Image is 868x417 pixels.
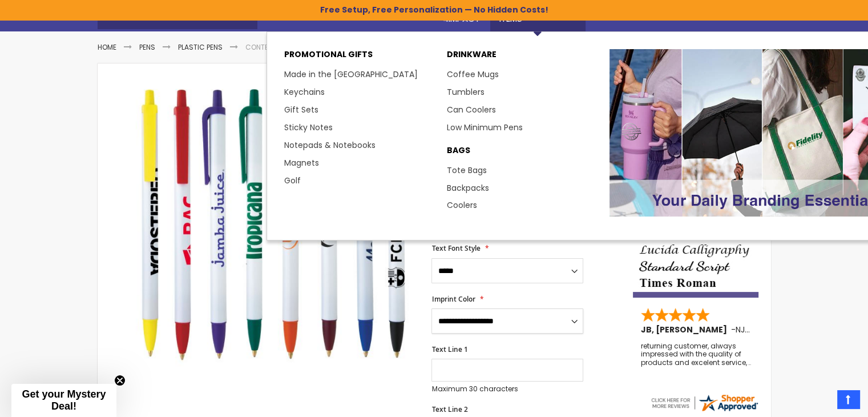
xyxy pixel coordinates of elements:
[139,42,155,52] a: Pens
[284,175,301,186] a: Golf
[731,324,830,335] span: - ,
[284,139,376,151] a: Notepads & Notebooks
[633,187,758,298] img: font-personalization-examples
[736,324,750,335] span: NJ
[447,104,496,115] a: Can Coolers
[447,199,477,211] a: Coolers
[284,49,435,66] p: Promotional Gifts
[649,406,759,415] a: 4pens.com certificate URL
[447,182,489,194] a: Backpacks
[120,74,416,370] img: Contender Pen
[447,49,598,66] a: DRINKWARE
[447,69,499,80] a: Coffee Mugs
[284,157,319,169] a: Magnets
[22,388,106,412] span: Get your Mystery Deal!
[245,43,298,52] li: Contender Pen
[284,69,418,80] a: Made in the [GEOGRAPHIC_DATA]
[114,375,126,386] button: Close teaser
[447,165,487,176] a: Tote Bags
[284,122,333,133] a: Sticky Notes
[774,386,868,417] iframe: Google Customer Reviews
[431,384,583,394] p: Maximum 30 characters
[641,324,731,335] span: JB, [PERSON_NAME]
[431,243,480,253] span: Text Font Style
[98,42,116,52] a: Home
[447,145,598,162] a: BAGS
[431,344,467,354] span: Text Line 1
[11,384,116,417] div: Get your Mystery Deal!Close teaser
[447,122,523,133] a: Low Minimum Pens
[284,104,318,115] a: Gift Sets
[641,342,752,367] div: returning customer, always impressed with the quality of products and excelent service, will retu...
[447,86,485,98] a: Tumblers
[431,404,467,414] span: Text Line 2
[649,392,759,413] img: 4pens.com widget logo
[431,294,475,304] span: Imprint Color
[178,42,223,52] a: Plastic Pens
[284,86,325,98] a: Keychains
